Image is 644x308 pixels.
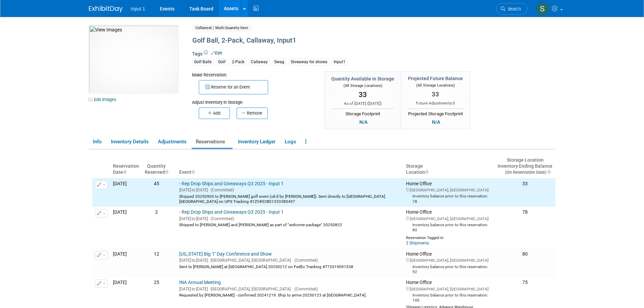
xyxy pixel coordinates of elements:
div: 78 [498,209,552,215]
a: - Rep Drop Ships and Giveaways Q3 2025 - Input 1 [179,181,284,186]
span: (Committed) [208,188,234,192]
div: As of [DATE] ( ) [331,101,394,106]
span: to [191,287,196,291]
div: Projected Storage Footprint [408,109,463,117]
a: [US_STATE] Big "I" Day Conference and Show [179,251,272,257]
span: (Committed) [292,287,318,291]
div: [DATE] [DATE] [179,257,401,263]
span: (Committed) [292,258,318,263]
div: [DATE] [DATE] [179,286,401,292]
div: [GEOGRAPHIC_DATA], [GEOGRAPHIC_DATA] [406,187,493,193]
div: [GEOGRAPHIC_DATA], [GEOGRAPHIC_DATA] [406,257,493,263]
div: Projected Future Balance [408,75,463,82]
div: 2-Pack [230,58,246,66]
div: Reservation Tagged in: [406,233,493,240]
div: Golf Balls [192,58,214,66]
a: Info [89,136,105,148]
div: Storage Footprint [331,109,394,117]
div: [DATE] [DATE] [179,187,401,193]
div: Swag [272,58,286,66]
div: Inventory balance prior to this reservation: 80 [406,221,493,233]
div: [GEOGRAPHIC_DATA], [GEOGRAPHIC_DATA] [406,286,493,292]
th: Event : activate to sort column ascending [176,155,403,178]
span: [DATE] [368,101,380,106]
div: [GEOGRAPHIC_DATA], [GEOGRAPHIC_DATA] [406,215,493,221]
span: 33 [432,90,439,98]
div: Home Office [406,209,493,246]
span: [GEOGRAPHIC_DATA], [GEOGRAPHIC_DATA] [208,287,291,291]
div: 75 [498,280,552,286]
div: Inventory balance prior to this reservation: 78 [406,193,493,204]
span: 33 [359,91,367,99]
td: 2 [142,207,171,248]
button: Add [199,108,230,119]
div: Giveaway for shows [289,58,329,66]
td: [DATE] [110,248,142,277]
div: Shipped 20250905 to [PERSON_NAME] golf event (ok'd by [PERSON_NAME]). Sent directly to [GEOGRAPHI... [179,193,401,204]
div: [DATE] [DATE] [179,215,401,221]
a: Search [496,3,527,15]
th: Storage Location : activate to sort column ascending [403,155,495,178]
a: Logs [281,136,300,148]
a: 2 Shipments [406,241,429,245]
th: Storage LocationInventory Ending Balance (On Reservation Date) : activate to sort column ascending [495,155,555,178]
div: Future Adjustments: [408,100,463,106]
div: Golf [216,58,228,66]
div: Callaway [249,58,270,66]
div: 33 [498,181,552,187]
div: Make Reservation: [192,71,314,78]
a: Inventory Ledger [234,136,279,148]
div: Tags [192,50,500,70]
div: Golf Ball, 2-Pack, Callaway, Input1 [190,34,500,47]
span: to [191,188,196,192]
span: (Committed) [208,216,234,221]
span: 0 [453,101,455,105]
th: ReservationDate : activate to sort column ascending [110,155,142,178]
div: Quantity Available in Storage [331,75,394,82]
img: View Images [89,25,178,93]
div: N/A [357,118,369,126]
a: Adjustments [154,136,190,148]
button: Remove [237,108,268,119]
a: INA Annual Meeting [179,280,221,285]
div: Inventory balance prior to this reservation: 92 [406,263,493,275]
div: Shipped to [PERSON_NAME] and [PERSON_NAME] as part of "welcome package" 20250822 [179,221,401,228]
a: Edit [211,51,222,55]
span: to [191,258,196,263]
a: Edit Images [89,95,119,104]
span: [GEOGRAPHIC_DATA], [GEOGRAPHIC_DATA] [208,258,291,263]
div: N/A [430,118,442,126]
td: 45 [142,178,171,207]
div: Adjust Inventory in Storage: [192,94,314,105]
span: to [191,216,196,221]
span: Input 1 [131,6,145,11]
img: Susan Stout [536,2,549,15]
button: Reserve for an Event [199,80,268,94]
div: Requested by [PERSON_NAME] - confirmed 20241219. Ship to arrive 20250123 at [GEOGRAPHIC_DATA]. [179,292,401,298]
td: [DATE] [110,178,142,207]
a: Inventory Details [107,136,152,148]
div: Home Office [406,181,493,204]
div: Input1 [332,58,348,66]
th: Quantity&nbsp;&nbsp;&nbsp;Reserved : activate to sort column ascending [142,155,171,178]
div: Inventory balance prior to this reservation: 100 [406,292,493,303]
div: (All Storage Locations) [331,82,394,89]
div: (All Storage Locations) [408,82,463,88]
div: Home Office [406,251,493,275]
div: 80 [498,251,552,257]
td: 12 [142,248,171,277]
a: - Rep Drop Ships and Giveaways Q3 2025 - Input 1 [179,209,284,215]
div: Sent to [PERSON_NAME] at [GEOGRAPHIC_DATA] 20250212 on FedEx Tracking #772019091538 [179,263,401,269]
span: Collateral / Multi-Quantity Item [192,24,252,31]
span: (On Reservation Date) [499,170,546,175]
span: Search [505,6,521,11]
td: [DATE] [110,207,142,248]
a: Reservations [192,136,233,148]
img: ExhibitDay [89,6,123,13]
